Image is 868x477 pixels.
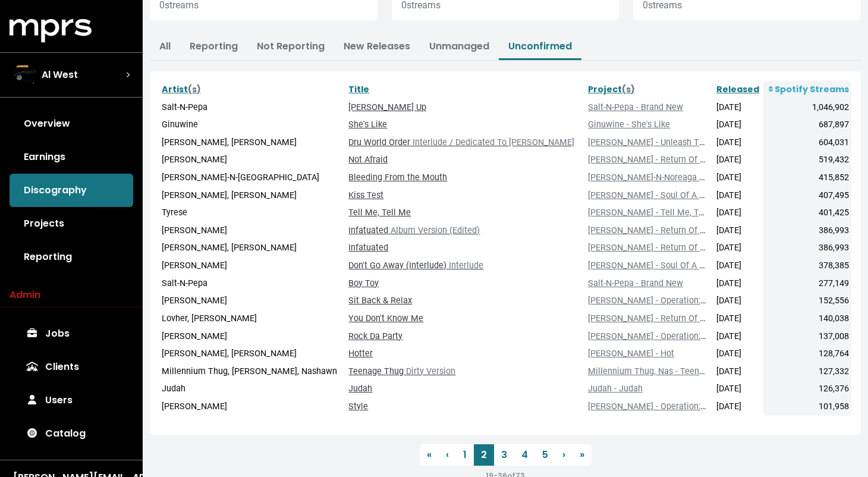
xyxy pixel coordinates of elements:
a: Judah - Judah [588,384,643,394]
td: 152,556 [763,292,851,310]
span: (s) [188,83,201,95]
td: 378,385 [763,257,851,275]
td: [PERSON_NAME], [PERSON_NAME] [159,134,346,152]
span: Dirty Version [404,366,455,376]
a: New Releases [344,39,410,53]
td: [DATE] [714,239,763,257]
td: [DATE] [714,275,763,293]
a: Kiss Test [348,190,383,200]
td: Salt-N-Pepa [159,99,346,117]
span: (s) [622,83,635,95]
td: [DATE] [714,380,763,398]
td: [DATE] [714,398,763,416]
a: 2 [474,444,494,466]
td: [PERSON_NAME] [159,292,346,310]
td: [DATE] [714,99,763,117]
span: Interlude [446,261,483,271]
a: 3 [494,444,514,466]
a: Projects [10,207,133,240]
a: [PERSON_NAME] - Operation: Get Down [588,331,740,341]
span: « [427,448,432,462]
td: Ginuwine [159,116,346,134]
td: [DATE] [714,363,763,381]
a: mprs logo [10,23,92,37]
a: Jobs [10,317,133,350]
td: [DATE] [714,116,763,134]
a: 1 [456,444,474,466]
td: [DATE] [714,222,763,240]
a: [PERSON_NAME] - Unleash The Dragon [588,137,738,148]
a: Artist(s) [162,83,201,95]
td: [PERSON_NAME] [159,398,346,416]
a: Dru World Order Interlude / Dedicated To [PERSON_NAME] [348,137,574,148]
a: Catalog [10,417,133,450]
a: She's Like [348,120,387,130]
a: Ginuwine - She's Like [588,120,670,130]
a: Judah [348,384,372,394]
a: Hotter [348,349,373,359]
a: 4 [514,444,535,466]
td: [DATE] [714,310,763,328]
td: [DATE] [714,169,763,187]
a: Reporting [10,240,133,274]
td: 127,332 [763,363,851,381]
a: Bleeding From the Mouth [348,172,447,183]
a: [PERSON_NAME]-N-Noreaga - Bleeding From the Mouth [588,172,803,183]
a: Released [716,83,759,95]
td: [PERSON_NAME] [159,257,346,275]
td: [DATE] [714,187,763,205]
span: Album Version (Edited) [388,225,480,236]
a: Teenage Thug Dirty Version [348,366,455,376]
td: [PERSON_NAME]-N-[GEOGRAPHIC_DATA] [159,169,346,187]
a: [PERSON_NAME] - Operation: Get Down [588,401,740,412]
a: [PERSON_NAME] - Tell Me, Tell Me [588,208,723,218]
a: Not Reporting [257,39,325,53]
td: [DATE] [714,328,763,346]
a: [PERSON_NAME] - Return Of Dragon [588,243,727,253]
td: [PERSON_NAME] [159,328,346,346]
td: 386,993 [763,239,851,257]
a: Reporting [190,39,238,53]
a: Salt-N-Pepa - Brand New [588,102,683,112]
td: Millennium Thug, [PERSON_NAME], Nashawn [159,363,346,381]
a: Tell Me, Tell Me [348,208,411,218]
a: Overview [10,107,133,140]
td: [DATE] [714,257,763,275]
a: You Don't Know Me [348,313,423,324]
span: ‹ [446,448,449,462]
a: Infatuated [348,243,388,253]
td: 687,897 [763,116,851,134]
a: Earnings [10,140,133,174]
td: 140,038 [763,310,851,328]
a: [PERSON_NAME] - Soul Of A Woman [588,261,729,271]
td: [DATE] [714,292,763,310]
a: Millennium Thug, Nas - Teenage Thug [588,366,735,376]
a: [PERSON_NAME] Up [348,102,426,112]
span: » [580,448,584,462]
span: › [562,448,565,462]
td: [PERSON_NAME], [PERSON_NAME] [159,345,346,363]
a: [PERSON_NAME] - Return Of Dragon [588,225,727,236]
td: Salt-N-Pepa [159,275,346,293]
a: Clients [10,350,133,384]
td: [DATE] [714,134,763,152]
a: Unmanaged [429,39,489,53]
a: Don't Go Away (Interlude) Interlude [348,261,483,271]
a: Unconfirmed [508,39,572,53]
a: Style [348,401,368,412]
a: Rock Da Party [348,331,402,341]
td: 137,008 [763,328,851,346]
td: [DATE] [714,204,763,222]
a: Project(s) [588,83,635,95]
td: Lovher, [PERSON_NAME] [159,310,346,328]
a: [PERSON_NAME] - Return Of Dragon [588,313,727,324]
a: Users [10,384,133,417]
td: 415,852 [763,169,851,187]
a: Title [348,83,369,95]
td: [DATE] [714,345,763,363]
span: Interlude / Dedicated To [PERSON_NAME] [410,137,574,148]
td: [PERSON_NAME], [PERSON_NAME] [159,239,346,257]
a: [PERSON_NAME] - Soul Of A Woman [588,190,729,200]
td: [PERSON_NAME], [PERSON_NAME] [159,187,346,205]
td: 386,993 [763,222,851,240]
